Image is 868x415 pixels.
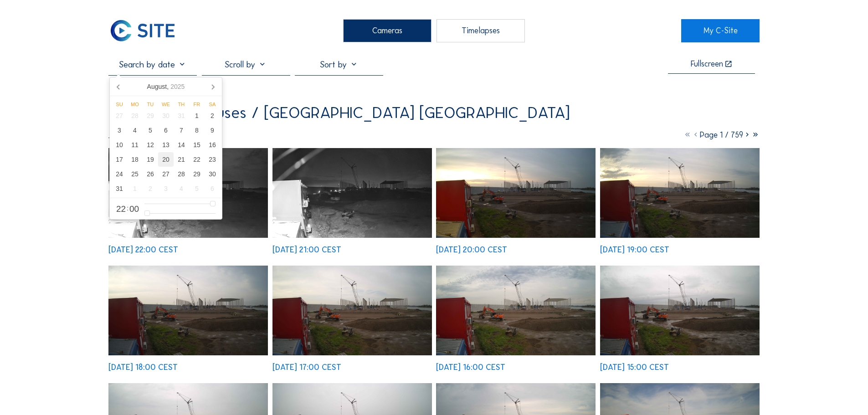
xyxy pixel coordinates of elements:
img: image_53312966 [272,266,432,355]
div: Cameras [343,19,431,42]
div: Fullscreen [691,60,723,69]
div: 31 [174,108,189,123]
div: 26 [143,167,158,181]
div: 11 [127,138,143,152]
i: 2025 [170,83,185,90]
div: 8 [189,123,205,138]
span: Page 1 / 759 [700,130,743,140]
div: 29 [143,108,158,123]
div: Camera 2 [108,128,197,139]
div: 18 [127,152,143,167]
div: 17 [112,152,127,167]
div: [DATE] 21:00 CEST [272,246,341,254]
div: [DATE] 17:00 CEST [272,364,341,372]
div: 5 [143,123,158,138]
div: 1 [189,108,205,123]
div: 23 [205,152,220,167]
div: [DATE] 16:00 CEST [436,364,505,372]
div: Mo [127,102,143,107]
div: 2 [205,108,220,123]
div: 15 [189,138,205,152]
img: image_53312407 [436,266,596,355]
div: 7 [174,123,189,138]
div: 16 [205,138,220,152]
div: 4 [174,181,189,196]
div: 3 [112,123,127,138]
div: 10 [112,138,127,152]
img: image_53313879 [600,148,760,238]
div: 20 [158,152,174,167]
div: 13 [158,138,174,152]
div: 22 [189,152,205,167]
div: Heylen Warehouses / [GEOGRAPHIC_DATA] [GEOGRAPHIC_DATA] [108,104,570,121]
div: 1 [127,181,143,196]
input: Search by date 󰅀 [108,59,197,70]
div: 4 [127,123,143,138]
div: [DATE] 18:00 CEST [108,364,178,372]
div: 28 [174,167,189,181]
img: image_53314177 [436,148,596,238]
div: [DATE] 22:00 CEST [108,246,178,254]
div: August, [144,79,189,94]
div: 2 [143,181,158,196]
div: 5 [189,181,205,196]
span: 22 [116,205,126,213]
div: 27 [112,108,127,123]
img: image_53313531 [108,266,268,355]
div: 9 [205,123,220,138]
img: image_53314847 [108,148,268,238]
img: C-SITE Logo [108,19,177,42]
div: 28 [127,108,143,123]
div: Tu [143,102,158,107]
div: Timelapses [437,19,525,42]
div: [DATE] 19:00 CEST [600,246,669,254]
div: 27 [158,167,174,181]
div: Fr [189,102,205,107]
div: 14 [174,138,189,152]
div: 30 [205,167,220,181]
div: 25 [127,167,143,181]
div: Sa [205,102,220,107]
div: Su [112,102,127,107]
div: 19 [143,152,158,167]
div: 6 [205,181,220,196]
div: [DATE] 20:00 CEST [436,246,507,254]
div: 31 [112,181,127,196]
span: : [127,205,128,211]
div: 6 [158,123,174,138]
div: Th [174,102,189,107]
div: We [158,102,174,107]
div: 21 [174,152,189,167]
a: My C-Site [681,19,759,42]
div: 24 [112,167,127,181]
img: image_53314538 [272,148,432,238]
div: 3 [158,181,174,196]
div: 30 [158,108,174,123]
div: 29 [189,167,205,181]
img: image_53311858 [600,266,760,355]
a: C-SITE Logo [108,19,186,42]
div: 12 [143,138,158,152]
div: [DATE] 15:00 CEST [600,364,669,372]
span: 00 [129,205,139,213]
